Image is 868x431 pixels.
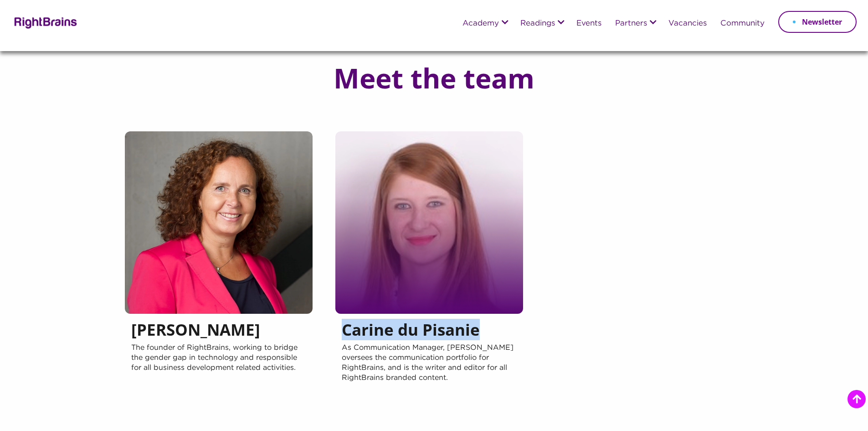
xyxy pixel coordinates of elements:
[342,343,517,393] p: As Communication Manager, [PERSON_NAME] oversees the communication portfolio for RightBrains, and...
[668,20,707,28] a: Vacancies
[576,20,601,28] a: Events
[342,321,517,343] h5: Carine du Pisanie
[315,63,553,93] h1: Meet the team
[462,20,499,28] a: Academy
[520,20,555,28] a: Readings
[131,343,306,393] p: The founder of RightBrains, working to bridge the gender gap in technology and responsible for al...
[125,131,313,402] a: [PERSON_NAME] The founder of RightBrains, working to bridge the gender gap in technology and resp...
[778,11,857,33] a: Newsletter
[720,20,765,28] a: Community
[615,20,647,28] a: Partners
[11,16,77,29] img: Rightbrains
[131,321,306,343] h5: [PERSON_NAME]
